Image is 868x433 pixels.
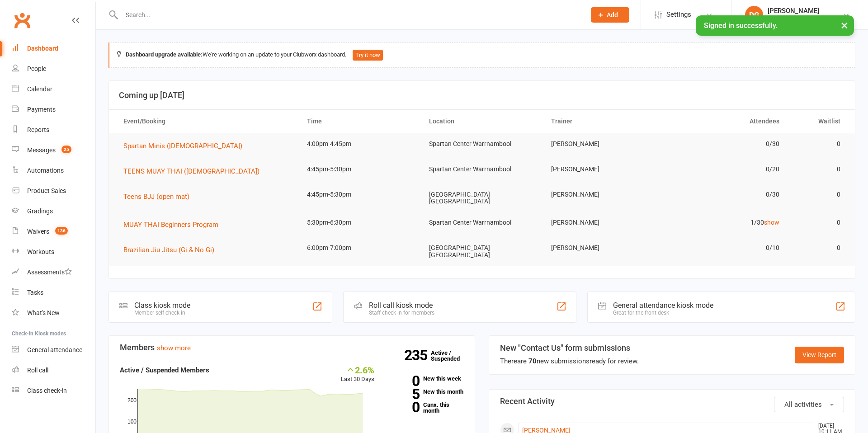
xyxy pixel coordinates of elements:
[788,237,849,259] td: 0
[12,242,95,262] a: Workouts
[836,15,853,35] button: ×
[591,7,629,23] button: Add
[613,301,713,310] div: General attendance kiosk mode
[115,110,299,133] th: Event/Booking
[299,110,421,133] th: Time
[123,191,196,202] button: Teens BJJ (open mat)
[543,133,665,155] td: [PERSON_NAME]
[123,167,259,175] span: TEENS MUAY THAI ([DEMOGRAPHIC_DATA])
[421,110,543,133] th: Location
[404,348,431,362] strong: 235
[12,201,95,221] a: Gradings
[27,167,64,174] div: Automations
[12,38,95,59] a: Dashboard
[123,141,249,151] button: Spartan Minis ([DEMOGRAPHIC_DATA])
[341,365,374,384] div: Last 30 Days
[12,160,95,181] a: Automations
[27,367,48,374] div: Roll call
[665,159,787,180] td: 0/20
[421,212,543,233] td: Spartan Center Warrnambool
[299,212,421,233] td: 5:30pm-6:30pm
[12,181,95,201] a: Product Sales
[123,245,221,255] button: Brazilian Jiu Jitsu (Gi & No Gi)
[388,402,464,414] a: 0Canx. this month
[388,374,420,388] strong: 0
[27,248,54,255] div: Workouts
[369,310,434,316] div: Staff check-in for members
[11,9,33,32] a: Clubworx
[788,212,849,233] td: 0
[528,357,537,365] strong: 70
[123,142,242,150] span: Spartan Minis ([DEMOGRAPHIC_DATA])
[500,344,639,353] h3: New "Contact Us" form submissions
[665,212,787,233] td: 1/30
[768,15,843,23] div: Spartan Mixed Martial Arts
[12,282,95,303] a: Tasks
[613,310,713,316] div: Great for the front desk
[119,91,845,100] h3: Coming up [DATE]
[421,237,543,266] td: [GEOGRAPHIC_DATA] [GEOGRAPHIC_DATA]
[119,9,579,21] input: Search...
[388,376,464,381] a: 0New this week
[27,228,49,235] div: Waivers
[123,219,225,230] button: MUAY THAI Beginners Program
[665,110,787,133] th: Attendees
[421,159,543,180] td: Spartan Center Warrnambool
[12,140,95,160] a: Messages 25
[388,389,464,395] a: 5New this month
[134,310,190,316] div: Member self check-in
[27,268,72,276] div: Assessments
[27,65,46,72] div: People
[12,360,95,381] a: Roll call
[784,400,822,409] span: All activities
[795,347,844,363] a: View Report
[788,159,849,180] td: 0
[665,237,787,259] td: 0/10
[12,59,95,79] a: People
[665,133,787,155] td: 0/30
[353,50,383,61] button: Try it now
[12,221,95,242] a: Waivers 136
[27,45,58,52] div: Dashboard
[788,184,849,205] td: 0
[543,110,665,133] th: Trainer
[12,303,95,323] a: What's New
[299,237,421,259] td: 6:00pm-7:00pm
[27,207,53,215] div: Gradings
[123,166,266,177] button: TEENS MUAY THAI ([DEMOGRAPHIC_DATA])
[774,397,844,412] button: All activities
[12,381,95,401] a: Class kiosk mode
[543,237,665,259] td: [PERSON_NAME]
[12,340,95,360] a: General attendance kiosk mode
[341,365,374,375] div: 2.6%
[134,301,190,310] div: Class kiosk mode
[12,120,95,140] a: Reports
[126,51,203,58] strong: Dashboard upgrade available:
[745,6,763,24] div: DG
[500,356,639,367] div: There are new submissions ready for review.
[108,42,855,68] div: We're working on an update to your Clubworx dashboard.
[27,309,60,316] div: What's New
[12,79,95,99] a: Calendar
[788,110,849,133] th: Waitlist
[299,159,421,180] td: 4:45pm-5:30pm
[123,246,214,254] span: Brazilian Jiu Jitsu (Gi & No Gi)
[431,343,471,368] a: 235Active / Suspended
[120,366,209,374] strong: Active / Suspended Members
[27,146,56,154] div: Messages
[788,133,849,155] td: 0
[61,146,71,153] span: 25
[607,11,618,19] span: Add
[27,187,66,194] div: Product Sales
[369,301,434,310] div: Roll call kiosk mode
[27,126,49,133] div: Reports
[157,344,191,352] a: show more
[123,193,189,201] span: Teens BJJ (open mat)
[543,184,665,205] td: [PERSON_NAME]
[12,262,95,282] a: Assessments
[299,184,421,205] td: 4:45pm-5:30pm
[27,85,52,93] div: Calendar
[12,99,95,120] a: Payments
[27,106,56,113] div: Payments
[500,397,844,406] h3: Recent Activity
